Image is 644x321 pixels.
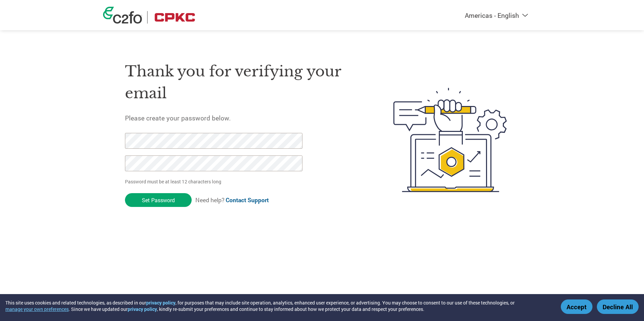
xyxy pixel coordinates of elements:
[125,193,192,207] input: Set Password
[5,306,69,312] button: manage your own preferences
[195,196,269,204] span: Need help?
[125,114,361,122] h5: Please create your password below.
[146,299,175,306] a: privacy policy
[125,61,361,104] h1: Thank you for verifying your email
[561,299,592,314] button: Accept
[125,178,305,185] p: Password must be at least 12 characters long
[5,299,551,312] div: This site uses cookies and related technologies, as described in our , for purposes that may incl...
[103,7,142,24] img: c2fo logo
[597,299,639,314] button: Decline All
[226,196,269,204] a: Contact Support
[153,11,197,24] img: CPKC
[128,306,157,312] a: privacy policy
[381,51,519,229] img: create-password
